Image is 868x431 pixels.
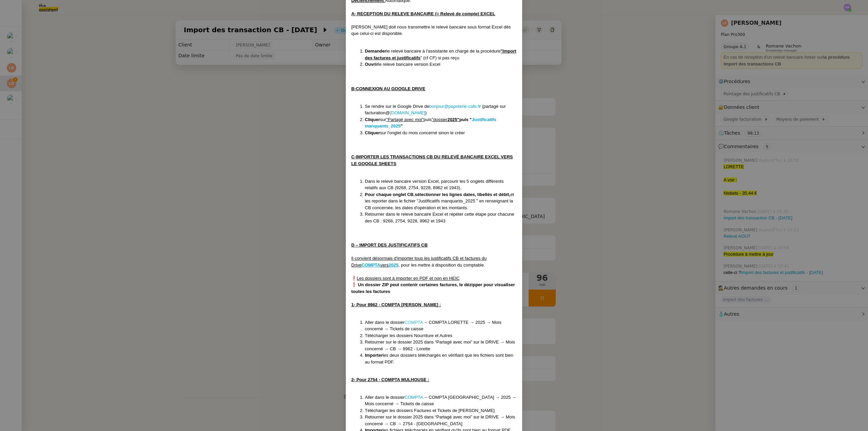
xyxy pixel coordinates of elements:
li: sur l'onglet du mois concerné sinon le créer [365,130,517,136]
li: le relevé bancaire version Excel [365,61,517,68]
u: vers [380,262,389,268]
a: COMPTA [405,395,423,400]
strong: ❗ Un dossier ZIP peut contenir certaines factures, le dézipper pour visualiser toutes les factures [351,282,515,294]
strong: Pour chaque onglet CB [365,192,414,197]
strong: Cliquer [365,130,380,135]
u: B-CONNEXION AU GOOGLE DRIVE [351,86,425,91]
li: Retourner sur le dossier 2025 dans “Partagé avec moi” sur le DRIVE → Mois concerné → CB → 8962 - ... [365,339,517,352]
u: "Import des factures et justificatifs [365,48,516,60]
u: 1- Pour 8962 - COMPTA [PERSON_NAME] : [351,302,441,307]
a: COMPTA [405,320,423,325]
li: Aller dans le dossier → COMPTA [GEOGRAPHIC_DATA] → 2025 → Mois concerné → Tickets de caisse [365,394,517,407]
div: [PERSON_NAME] doit nous transmettre le relevé bancaire sous format Excel dès que celui-ci est dis... [351,24,517,37]
a: [DOMAIN_NAME] [390,110,425,115]
strong: Importer [365,353,383,358]
u: 2025" [448,117,459,122]
a: bonjour@papoterie-cafe.fr [429,104,481,109]
li: le relevé bancaire à l'assistante en charge de la procédure " (cf CF) si pas reçu [365,48,517,61]
li: , et les reporter dans le fichier "Justificatifs manquants_2025 " en renseignant la CB concernée,... [365,191,517,211]
li: Dans le relevé bancaire version Excel, parcourir les 5 onglets différents relatifs aux CB (9268, ... [365,178,517,191]
strong: Demander [365,48,387,54]
strong: " [401,123,403,129]
li: Télécharger les dossiers Factures et Tickets de [PERSON_NAME] [365,407,517,414]
strong: puis " [448,117,472,122]
li: Se rendre sur le Google Drive de (partagé sur facturation@ ) [365,103,517,116]
li: sur puis [365,116,517,130]
u: Les dossiers sont à importer en PDF et non en HEIC [357,276,459,281]
a: 2025 [389,262,398,268]
u: 2- Pour 2754 - COMPTA MULHOUSE : [351,377,429,382]
li: Aller dans le dossier → COMPTA LORETTE → 2025 → Mois concerné → Tickets de caisse [365,319,517,332]
u: A- RECEPTION DU RELEVE BANCAIRE (= Relevé de compte) EXCEL [351,11,495,16]
u: C-IMPORTER LES TRANSACTIONS CB DU RELEVÉ BANCAIRE EXCEL VERS LE GOOGLE SHEETS [351,154,513,166]
li: Retourner dans le relevé bancaire Excel et répéter cette étape pour chacune des CB : 9268, 2754, ... [365,211,517,224]
u: D – IMPORT DES JUSTIFICATIFS CB [351,242,428,248]
div: , pour les mettre à disposition du comptable. [351,255,517,268]
li: Retourner sur le dossier 2025 dans “Partagé avec moi” sur le DRIVE → Mois concerné → CB → 2754 - ... [365,414,517,427]
strong: Ouvrir [365,62,378,67]
strong: Cliquer [365,117,380,122]
u: Il convient désormais d'importer tous les justificatifs CB et factures du Drive [351,256,487,268]
u: "Partagé avec moi" [386,117,423,122]
u: "dossier [432,117,448,122]
li: Télécharger les dossiers Nourriture et Autres [365,332,517,339]
strong: sélectionner les lignes dates, libellés et débit, [415,192,510,197]
a: COMPTA [361,262,380,268]
div: ❗ [351,275,517,282]
li: les deux dossiers téléchargés en vérifiant que les fichiers sont bien au format PDF. [365,352,517,365]
strong: r [479,104,481,109]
